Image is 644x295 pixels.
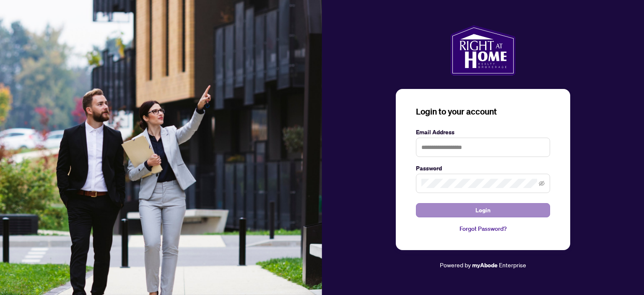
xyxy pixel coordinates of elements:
a: myAbode [472,261,498,270]
span: Enterprise [499,261,526,269]
span: Login [475,204,491,217]
a: Forgot Password? [416,224,550,233]
button: Login [416,203,550,217]
label: Password [416,164,550,173]
span: eye-invisible [539,180,545,186]
label: Email Address [416,128,550,137]
span: Powered by [440,261,471,269]
img: ma-logo [450,25,515,76]
h3: Login to your account [416,106,550,117]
